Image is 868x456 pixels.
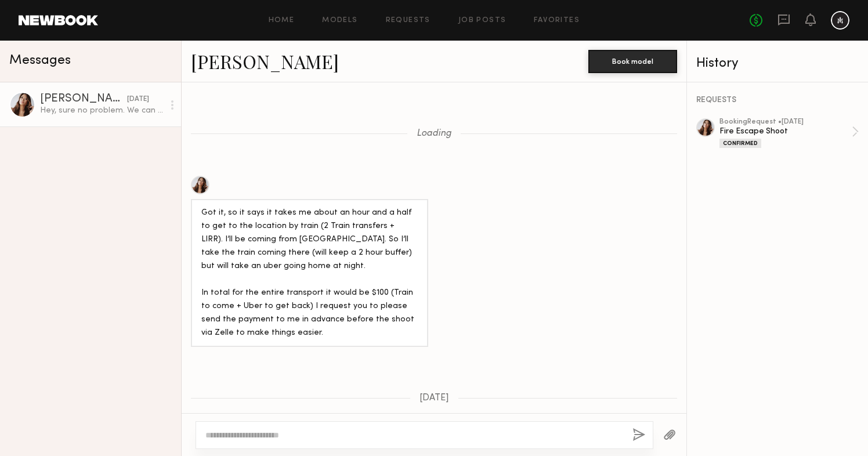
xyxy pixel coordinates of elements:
[696,96,859,104] div: REQUESTS
[40,93,127,105] div: [PERSON_NAME]
[40,105,164,116] div: Hey, sure no problem. We can reschedule for the following [DATE].
[201,207,418,340] div: Got it, so it says it takes me about an hour and a half to get to the location by train (2 Train ...
[719,118,859,148] a: bookingRequest •[DATE]Fire Escape ShootConfirmed
[386,17,431,24] a: Requests
[719,118,852,126] div: booking Request • [DATE]
[588,56,677,66] a: Book model
[419,393,449,403] span: [DATE]
[534,17,580,24] a: Favorites
[191,49,339,74] a: [PERSON_NAME]
[458,17,507,24] a: Job Posts
[719,126,852,137] div: Fire Escape Shoot
[269,17,295,24] a: Home
[696,57,859,70] div: History
[417,129,451,139] span: Loading
[127,94,149,105] div: [DATE]
[588,50,677,73] button: Book model
[719,139,761,148] div: Confirmed
[322,17,357,24] a: Models
[9,54,71,67] span: Messages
